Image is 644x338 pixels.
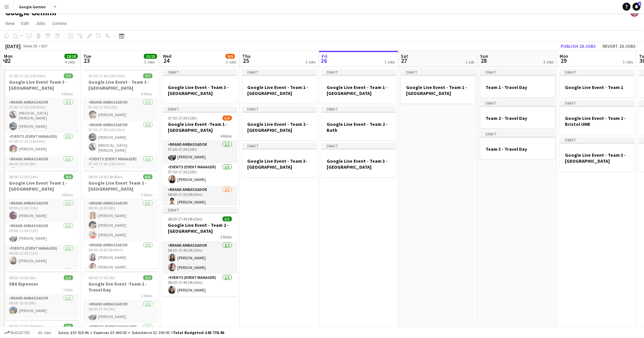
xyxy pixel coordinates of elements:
[83,121,158,155] app-card-role: Brand Ambassador2/207:30-17:45 (10h15m)[PERSON_NAME][MEDICAL_DATA][PERSON_NAME]
[560,69,634,75] div: Draft
[14,0,51,13] button: Google Gemini
[4,295,78,317] app-card-role: Brand Ambassador1/108:00-16:00 (8h)[PERSON_NAME]
[221,234,232,239] span: 2 Roles
[83,99,158,121] app-card-role: Brand Ambassador1/107:30-17:30 (10h)[PERSON_NAME]
[559,57,569,64] span: 29
[466,59,475,64] div: 1 Job
[242,84,317,96] h3: Google Live Event - Team 1 - [GEOGRAPHIC_DATA]
[83,281,158,293] h3: Google live Event -Team 1 - Travel Day
[481,146,555,152] h3: Team 3 - Travel Day
[163,163,237,186] app-card-role: Events (Event Manager)1/107:30-17:30 (10h)[PERSON_NAME]
[163,207,237,296] app-job-card: Draft08:30-17:45 (9h15m)3/3Google Live Event - Team 2 - [GEOGRAPHIC_DATA]2 RolesBrand Ambassador2...
[163,84,237,96] h3: Google Live Event - Team 3 - [GEOGRAPHIC_DATA]
[401,53,408,59] span: Sat
[163,141,237,163] app-card-role: Brand Ambassador1/107:30-17:30 (10h)[PERSON_NAME]
[37,330,53,335] span: All jobs
[544,59,554,64] div: 3 Jobs
[242,143,317,177] app-job-card: DraftGoogle Live Event - Team 3- [GEOGRAPHIC_DATA]
[163,274,237,296] app-card-role: Events (Event Manager)1/108:30-17:45 (9h15m)[PERSON_NAME]
[3,329,31,336] button: Budgeted
[143,73,153,78] span: 7/7
[19,19,32,28] a: Edit
[141,293,153,298] span: 2 Roles
[226,54,235,59] span: 8/9
[4,79,78,91] h3: Google Live Event Team 3 - [GEOGRAPHIC_DATA]
[89,174,123,179] span: 08:00-16:45 (8h45m)
[322,143,396,177] app-job-card: DraftGoogle Live Event - Team 3 - [GEOGRAPHIC_DATA]
[50,19,70,28] a: Comms
[322,106,396,112] div: Draft
[401,69,476,104] div: DraftGoogle Live Event - Team 1 - [GEOGRAPHIC_DATA]
[322,106,396,140] app-job-card: DraftGoogle Live Event - Team 2 - Bath
[558,42,599,50] button: Publish 28 jobs
[64,324,73,329] span: 6/6
[322,69,396,104] app-job-card: DraftGoogle Live Event - Team 1 - [GEOGRAPHIC_DATA]
[64,275,73,280] span: 1/1
[9,174,38,179] span: 08:00-22:00 (14h)
[4,222,78,245] app-card-role: Brand Ambassador1/109:00-21:00 (12h)[PERSON_NAME]
[163,186,237,228] app-card-role: Brand Ambassador2/308:00-17:30 (9h30m)[PERSON_NAME]
[223,116,232,121] span: 5/6
[242,69,317,75] div: Draft
[322,143,396,148] div: Draft
[481,115,555,121] h3: Team 2 - Travel Day
[9,324,44,329] span: 09:00-17:30 (8h30m)
[4,69,78,168] app-job-card: 07:00-17:30 (10h30m)7/7Google Live Event Team 3 - [GEOGRAPHIC_DATA]6 RolesBrand Ambassador2/207:0...
[83,200,158,241] app-card-role: Brand Ambassador3/308:00-16:00 (8h)[PERSON_NAME][PERSON_NAME][PERSON_NAME]
[163,69,237,104] div: DraftGoogle Live Event - Team 3 - [GEOGRAPHIC_DATA]
[143,275,153,280] span: 2/2
[623,59,633,64] div: 3 Jobs
[83,300,158,323] app-card-role: Brand Ambassador1/108:00-17:00 (9h)[PERSON_NAME]
[3,19,17,28] a: View
[560,53,569,59] span: Mon
[62,192,73,197] span: 4 Roles
[83,170,158,269] div: 08:00-16:45 (8h45m)6/6Google Live Event Team 2 -[GEOGRAPHIC_DATA]3 RolesBrand Ambassador3/308:00-...
[163,222,237,234] h3: Google Live Event - Team 2 - [GEOGRAPHIC_DATA]
[560,84,634,90] h3: Google Live Event - Team 1
[4,267,78,290] app-card-role: Brand Ambassador1/1
[560,152,634,164] h3: Google Live Event - Team 3 - [GEOGRAPHIC_DATA]
[64,73,73,78] span: 7/7
[481,69,555,98] app-job-card: DraftTeam 1 - Travel Day
[242,69,317,104] div: DraftGoogle Live Event - Team 1 - [GEOGRAPHIC_DATA]
[242,106,317,140] app-job-card: DraftGoogle Live Event - Team 2 - [GEOGRAPHIC_DATA]
[481,131,555,159] div: DraftTeam 3 - Travel Day
[638,2,641,6] span: 5
[560,69,634,98] app-job-card: DraftGoogle Live Event - Team 1
[144,59,157,64] div: 3 Jobs
[163,207,237,212] div: Draft
[9,275,36,280] span: 08:00-16:00 (8h)
[4,133,78,155] app-card-role: Events (Event Manager)1/107:00-17:30 (10h30m)[PERSON_NAME]
[322,84,396,96] h3: Google Live Event - Team 1 - [GEOGRAPHIC_DATA]
[481,100,555,128] app-job-card: DraftTeam 2 - Travel Day
[322,69,396,75] div: Draft
[83,69,158,168] app-job-card: 07:30-17:45 (10h15m)7/7Google Live Event - Team 3 - [GEOGRAPHIC_DATA]6 RolesBrand Ambassador1/107...
[322,121,396,133] h3: Google Live Event - Team 2 - Bath
[633,3,641,11] a: 5
[4,155,78,178] app-card-role: Brand Ambassador1/108:00-16:00 (8h)
[173,330,224,335] span: Total Budgeted £43 776.46
[143,174,153,179] span: 6/6
[481,100,555,106] div: Draft
[83,241,158,274] app-card-role: Brand Ambassador2/208:00-16:45 (8h45m)[PERSON_NAME][PERSON_NAME]
[163,106,237,112] div: Draft
[162,57,171,64] span: 24
[163,121,237,133] h3: Google Live Event -Team 1 - [GEOGRAPHIC_DATA]
[83,79,158,91] h3: Google Live Event - Team 3 - [GEOGRAPHIC_DATA]
[163,53,171,59] span: Wed
[322,158,396,170] h3: Google Live Event - Team 3 - [GEOGRAPHIC_DATA]
[163,69,237,75] div: Draft
[242,53,251,59] span: Thu
[560,115,634,127] h3: Google Live Event - Team 2 - Bristol UWE
[36,20,46,26] span: Jobs
[22,43,39,48] span: Week 38
[221,133,232,138] span: 4 Roles
[163,106,237,205] app-job-card: Draft07:30-17:30 (10h)5/6Google Live Event -Team 1 - [GEOGRAPHIC_DATA]4 RolesBrand Ambassador1/10...
[481,69,555,75] div: Draft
